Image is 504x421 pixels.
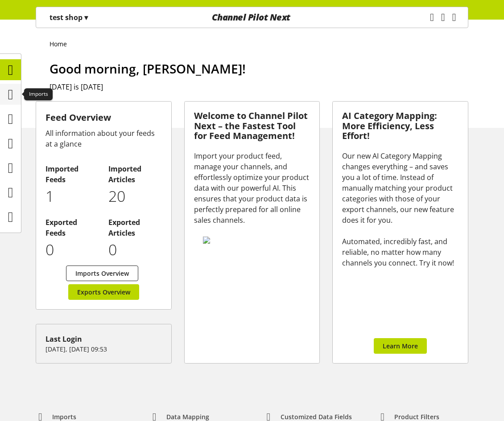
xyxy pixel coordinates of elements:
p: 0 [45,238,99,261]
h2: Imported Articles [108,163,162,185]
span: Learn More [383,341,418,351]
a: Exports Overview [68,284,139,300]
p: 0 [108,238,162,261]
h3: Welcome to Channel Pilot Next – the Fastest Tool for Feed Management! [194,111,310,141]
nav: main navigation [36,7,468,28]
div: Imports [24,88,53,101]
p: 20 [108,185,162,208]
h2: [DATE] is [DATE] [50,82,468,92]
span: Exports Overview [77,287,130,297]
img: 78e1b9dcff1e8392d83655fcfc870417.svg [203,237,299,244]
h3: AI Category Mapping: More Efficiency, Less Effort! [342,111,459,141]
a: Learn More [374,338,427,354]
p: test shop [50,12,88,23]
h3: Feed Overview [45,111,162,124]
div: Our new AI Category Mapping changes everything – and saves you a lot of time. Instead of manually... [342,151,459,268]
span: Good morning, [PERSON_NAME]! [50,60,246,77]
div: Last Login [45,334,162,344]
a: Imports Overview [66,266,138,281]
h2: Exported Articles [108,217,162,238]
span: Imports Overview [75,269,129,278]
span: ▾ [84,12,88,22]
div: Import your product feed, manage your channels, and effortlessly optimize your product data with ... [194,151,310,225]
h2: Imported Feeds [45,163,99,185]
div: All information about your feeds at a glance [45,128,162,149]
h2: Exported Feeds [45,217,99,238]
p: 1 [45,185,99,208]
p: [DATE], [DATE] 09:53 [45,344,162,354]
